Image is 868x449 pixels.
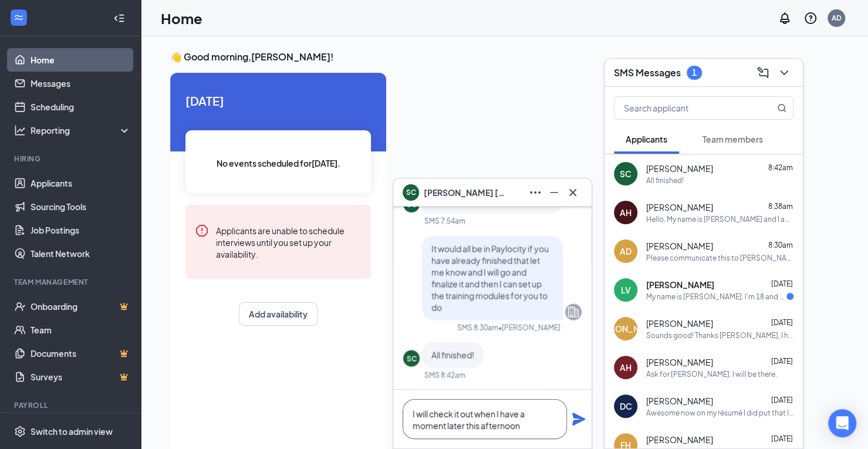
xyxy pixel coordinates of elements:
[777,103,786,113] svg: MagnifyingGlass
[31,318,131,342] a: Team
[185,92,371,110] span: [DATE]
[31,48,131,72] a: Home
[424,370,465,380] div: SMS 8:42am
[614,66,681,79] h3: SMS Messages
[239,302,318,326] button: Add availability
[646,175,684,185] div: All finished!
[113,12,125,24] svg: Collapse
[431,349,474,360] span: All finished!
[626,134,667,144] span: Applicants
[646,253,793,263] div: Please communicate this to [PERSON_NAME] as well as she's working on her schedule [DATE] I'll be ...
[832,13,842,23] div: AD
[775,63,793,82] button: ChevronDown
[646,356,713,368] span: [PERSON_NAME]
[646,395,713,407] span: [PERSON_NAME]
[498,322,560,332] span: • [PERSON_NAME]
[563,183,582,202] button: Cross
[216,224,362,260] div: Applicants are unable to schedule interviews until you set up your availability.
[526,183,545,202] button: Ellipses
[545,183,563,202] button: Minimize
[403,399,567,439] textarea: I will check it out when I have a moment later this afternoon
[431,243,549,312] span: It would all be in Paylocity if you have already finished that let me know and I will go and fina...
[768,163,793,172] span: 8:42am
[528,185,542,200] svg: Ellipses
[646,292,786,302] div: My name is [PERSON_NAME]. I’m 18 and still in school, but I want to start gaining work experience...
[620,207,631,218] div: AH
[646,240,713,252] span: [PERSON_NAME]
[31,242,131,265] a: Talent Network
[646,330,793,340] div: Sounds good! Thanks [PERSON_NAME], I hope you have a great rest of your night.
[31,295,131,318] a: OnboardingCrown
[14,400,129,410] div: Payroll
[646,201,713,213] span: [PERSON_NAME]
[777,66,791,80] svg: ChevronDown
[572,412,586,426] svg: Plane
[803,11,818,25] svg: QuestionInfo
[620,168,631,180] div: SC
[620,245,631,257] div: AD
[614,97,754,119] input: Search applicant
[692,67,697,77] div: 1
[771,357,793,366] span: [DATE]
[13,12,25,23] svg: WorkstreamLogo
[646,318,713,329] span: [PERSON_NAME]
[217,157,340,170] span: No events scheduled for [DATE] .
[646,214,793,224] div: Hello, My name is [PERSON_NAME] and I am the GM of [PERSON_NAME] in [PERSON_NAME] [STREET_ADDRESS...
[756,66,770,80] svg: ComposeMessage
[424,216,465,226] div: SMS 7:54am
[14,277,129,287] div: Team Management
[31,342,131,365] a: DocumentsCrown
[828,409,856,437] div: Open Intercom Messenger
[771,434,793,443] span: [DATE]
[424,186,506,199] span: [PERSON_NAME] [PERSON_NAME]
[31,95,131,119] a: Scheduling
[31,72,131,95] a: Messages
[31,365,131,389] a: SurveysCrown
[771,318,793,327] span: [DATE]
[646,279,714,291] span: [PERSON_NAME]
[646,434,713,445] span: [PERSON_NAME]
[778,11,792,25] svg: Notifications
[14,426,26,437] svg: Settings
[620,362,631,373] div: AH
[620,400,632,412] div: DC
[195,224,209,238] svg: Error
[646,163,713,174] span: [PERSON_NAME]
[31,124,131,136] div: Reporting
[771,396,793,404] span: [DATE]
[768,202,793,211] span: 8:38am
[407,353,417,363] div: SC
[592,323,660,335] div: [PERSON_NAME]
[754,63,772,82] button: ComposeMessage
[457,322,498,332] div: SMS 8:30am
[771,279,793,288] span: [DATE]
[170,50,839,63] h3: 👋 Good morning, [PERSON_NAME] !
[14,124,26,136] svg: Analysis
[768,241,793,249] span: 8:30am
[161,8,202,28] h1: Home
[646,408,793,418] div: Awesome now on my résumé I did put that I never worked for [PERSON_NAME]'s, but I wasn't sonic fo...
[31,195,131,218] a: Sourcing Tools
[31,426,113,437] div: Switch to admin view
[14,154,129,164] div: Hiring
[31,218,131,242] a: Job Postings
[547,185,561,200] svg: Minimize
[31,171,131,195] a: Applicants
[566,305,580,319] svg: Company
[702,134,763,144] span: Team members
[646,369,777,379] div: Ask for [PERSON_NAME]. I will be there.
[566,185,580,200] svg: Cross
[621,284,631,296] div: LV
